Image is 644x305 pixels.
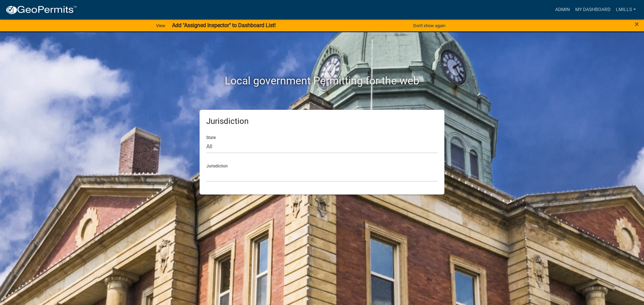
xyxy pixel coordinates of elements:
h2: Local government Permitting for the web [136,74,508,87]
a: My Dashboard [573,3,613,16]
a: Admin [552,3,573,16]
button: Don't show again [411,20,448,31]
span: × [635,19,639,29]
button: Close [635,20,639,28]
a: View [153,20,168,31]
h5: Jurisdiction [206,117,438,126]
strong: Add "Assigned Inspector" to Dashboard List! [172,22,276,28]
a: lmills [613,3,639,16]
